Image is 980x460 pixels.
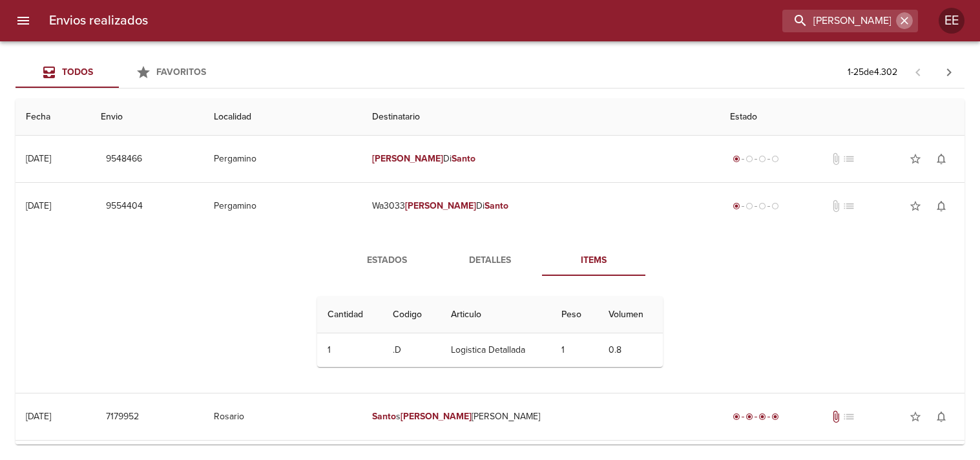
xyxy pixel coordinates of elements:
[203,393,362,440] td: Rosario
[902,146,928,172] button: Agregar a favoritos
[372,411,396,422] em: Santo
[203,136,362,182] td: Pergamino
[928,404,954,430] button: Activar notificaciones
[26,411,51,422] div: [DATE]
[551,297,598,333] th: Peso
[745,155,753,163] span: radio_button_unchecked
[49,10,148,31] h6: Envios realizados
[317,297,382,333] th: Cantidad
[16,57,222,88] div: Tabs Envios
[935,410,948,423] span: notifications_none
[730,152,782,165] div: Generado
[902,193,928,219] button: Agregar a favoritos
[372,153,444,164] em: [PERSON_NAME]
[758,155,766,163] span: radio_button_unchecked
[335,245,645,276] div: Tabs detalle de guia
[317,297,663,367] table: Tabla de Items
[90,99,203,136] th: Envio
[928,193,954,219] button: Activar notificaciones
[935,200,948,213] span: notifications_none
[551,333,598,367] td: 1
[441,333,551,367] td: Logistica Detallada
[842,152,855,165] span: No tiene pedido asociado
[771,202,779,210] span: radio_button_unchecked
[758,413,766,421] span: radio_button_checked
[362,183,720,229] td: Wa3033 Di
[317,333,382,367] td: 1
[909,200,922,213] span: star_border
[382,333,441,367] td: .D
[62,67,93,78] span: Todos
[101,405,144,429] button: 7179952
[16,99,90,136] th: Fecha
[485,200,508,211] em: Santo
[730,410,782,423] div: Entregado
[101,147,147,171] button: 9548466
[550,253,638,269] span: Items
[405,200,477,211] em: [PERSON_NAME]
[842,200,855,213] span: No tiene pedido asociado
[26,153,51,164] div: [DATE]
[730,200,782,213] div: Generado
[935,152,948,165] span: notifications_none
[829,152,842,165] span: No tiene documentos adjuntos
[106,409,139,425] span: 7179952
[343,253,431,269] span: Estados
[106,198,143,214] span: 9554404
[933,57,964,88] span: Pagina siguiente
[842,410,855,423] span: No tiene pedido asociado
[446,253,534,269] span: Detalles
[733,155,740,163] span: radio_button_checked
[362,99,720,136] th: Destinatario
[909,152,922,165] span: star_border
[758,202,766,210] span: radio_button_unchecked
[362,393,720,440] td: s [PERSON_NAME]
[733,202,740,210] span: radio_button_checked
[902,65,933,78] span: Pagina anterior
[441,297,551,333] th: Articulo
[452,153,475,164] em: Santo
[902,404,928,430] button: Agregar a favoritos
[745,413,753,421] span: radio_button_checked
[382,297,441,333] th: Codigo
[782,10,896,32] input: buscar
[771,413,779,421] span: radio_button_checked
[8,5,39,36] button: menu
[771,155,779,163] span: radio_button_unchecked
[401,411,472,422] em: [PERSON_NAME]
[829,410,842,423] span: Tiene documentos adjuntos
[203,183,362,229] td: Pergamino
[26,200,51,211] div: [DATE]
[362,136,720,182] td: Di
[720,99,964,136] th: Estado
[156,67,206,78] span: Favoritos
[928,146,954,172] button: Activar notificaciones
[598,333,663,367] td: 0.8
[203,99,362,136] th: Localidad
[106,151,142,167] span: 9548466
[745,202,753,210] span: radio_button_unchecked
[939,8,964,34] div: EE
[909,410,922,423] span: star_border
[598,297,663,333] th: Volumen
[829,200,842,213] span: No tiene documentos adjuntos
[101,194,148,218] button: 9554404
[848,66,897,79] p: 1 - 25 de 4.302
[733,413,740,421] span: radio_button_checked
